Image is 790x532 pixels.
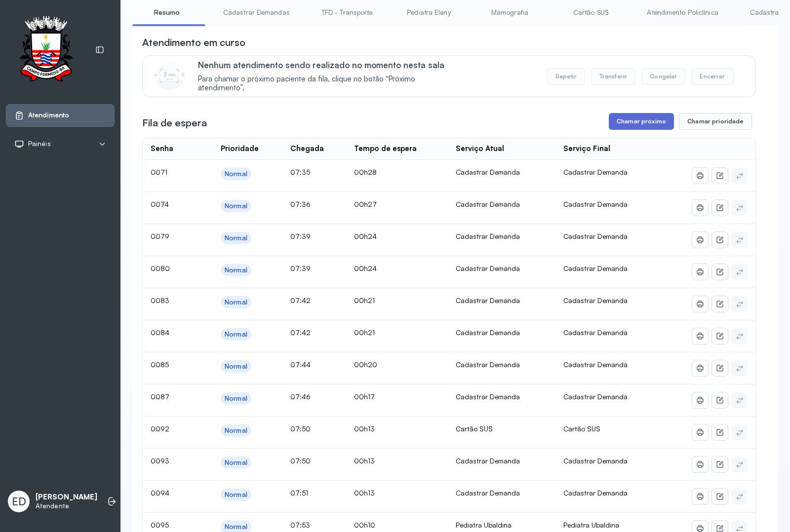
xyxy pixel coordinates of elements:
[456,521,548,530] div: Pediatra Ubaldina
[563,328,628,337] span: Cadastrar Demanda
[225,234,247,242] div: Normal
[225,330,247,339] div: Normal
[290,489,308,497] span: 07:51
[354,144,417,153] div: Tempo de espera
[354,296,375,304] span: 00h21
[456,264,548,273] div: Cadastrar Demanda
[637,4,728,21] a: Atendimento Policlínica
[290,521,310,529] span: 07:53
[354,200,377,208] span: 00h27
[213,4,300,21] a: Cadastrar Demandas
[225,491,247,499] div: Normal
[456,360,548,369] div: Cadastrar Demanda
[28,111,69,119] span: Atendimento
[394,4,463,21] a: Pediatra Eleny
[198,60,459,70] p: Nenhum atendimento sendo realizado no momento nesta sala
[290,232,311,240] span: 07:39
[563,144,610,153] div: Serviço Final
[679,113,752,130] button: Chamar prioridade
[151,328,169,337] span: 0084
[151,200,169,208] span: 0074
[563,296,628,304] span: Cadastrar Demanda
[151,392,169,401] span: 0087
[151,144,173,153] div: Senha
[151,521,169,529] span: 0095
[354,328,375,337] span: 00h21
[563,200,628,208] span: Cadastrar Demanda
[290,424,311,433] span: 07:50
[290,144,324,153] div: Chegada
[609,113,674,130] button: Chamar próximo
[354,232,377,240] span: 00h24
[151,489,169,497] span: 0094
[36,493,97,502] p: [PERSON_NAME]
[354,489,375,497] span: 00h13
[456,232,548,241] div: Cadastrar Demanda
[151,296,169,304] span: 0083
[151,424,169,433] span: 0092
[354,360,377,369] span: 00h20
[36,502,97,510] p: Atendente
[151,232,169,240] span: 0079
[456,489,548,497] div: Cadastrar Demanda
[221,144,259,153] div: Prioridade
[563,456,628,465] span: Cadastrar Demanda
[563,232,628,240] span: Cadastrar Demanda
[290,168,310,176] span: 07:35
[142,116,207,130] h3: Fila de espera
[290,296,311,304] span: 07:42
[225,426,247,435] div: Normal
[290,200,311,208] span: 07:36
[354,424,375,433] span: 00h13
[354,392,375,401] span: 00h17
[556,4,625,21] a: Cartão SUS
[28,140,51,148] span: Painéis
[10,16,81,84] img: Logotipo do estabelecimento
[563,392,628,401] span: Cadastrar Demanda
[198,75,459,93] span: Para chamar o próximo paciente da fila, clique no botão “Próximo atendimento”.
[456,456,548,465] div: Cadastrar Demanda
[456,144,504,153] div: Serviço Atual
[290,456,311,465] span: 07:50
[456,168,548,177] div: Cadastrar Demanda
[563,264,628,272] span: Cadastrar Demanda
[563,360,628,369] span: Cadastrar Demanda
[456,200,548,209] div: Cadastrar Demanda
[456,424,548,433] div: Cartão SUS
[591,68,636,85] button: Transferir
[456,296,548,305] div: Cadastrar Demanda
[290,328,311,337] span: 07:42
[354,456,375,465] span: 00h13
[691,68,733,85] button: Encerrar
[132,4,201,21] a: Resumo
[547,68,585,85] button: Repetir
[290,264,311,272] span: 07:39
[290,360,311,369] span: 07:44
[225,170,247,178] div: Normal
[151,264,170,272] span: 0080
[563,424,600,433] span: Cartão SUS
[151,168,167,176] span: 0071
[354,521,375,529] span: 00h10
[225,394,247,403] div: Normal
[155,61,184,90] img: Imagem de CalloutCard
[225,362,247,371] div: Normal
[225,523,247,531] div: Normal
[151,360,169,369] span: 0085
[563,521,619,529] span: Pediatra Ubaldina
[225,458,247,467] div: Normal
[563,168,628,176] span: Cadastrar Demanda
[641,68,685,85] button: Congelar
[151,456,169,465] span: 0093
[354,168,377,176] span: 00h28
[354,264,377,272] span: 00h24
[475,4,544,21] a: Mamografia
[456,392,548,401] div: Cadastrar Demanda
[312,4,383,21] a: TFD - Transporte
[456,328,548,337] div: Cadastrar Demanda
[142,36,245,49] h3: Atendimento em curso
[290,392,311,401] span: 07:46
[14,111,106,120] a: Atendimento
[225,298,247,306] div: Normal
[225,202,247,210] div: Normal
